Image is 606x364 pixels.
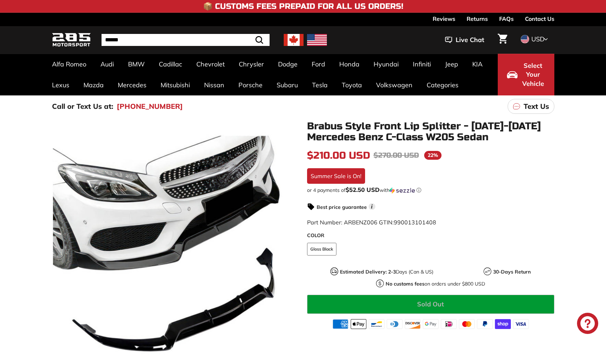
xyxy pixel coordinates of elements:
span: Live Chat [456,35,484,45]
a: Text Us [508,99,554,114]
h1: Brabus Style Front Lip Splitter - [DATE]-[DATE] Mercedes Benz C-Class W205 Sedan [307,121,554,143]
a: Alfa Romeo [45,54,93,75]
span: 990013101408 [394,219,436,226]
a: Categories [420,75,466,95]
img: diners_club [387,319,403,329]
div: Summer Sale is On! [307,168,365,184]
p: Text Us [524,101,549,112]
a: FAQs [499,13,514,25]
a: Ford [305,54,332,75]
span: $210.00 USD [307,149,370,162]
a: Contact Us [525,13,554,25]
div: or 4 payments of with [307,187,554,194]
a: Porsche [231,75,270,95]
input: Search [102,34,270,46]
a: KIA [465,54,490,75]
div: or 4 payments of$52.50 USDwithSezzle Click to learn more about Sezzle [307,187,554,194]
p: Call or Text Us at: [52,101,113,112]
a: Dodge [271,54,305,75]
a: BMW [121,54,152,75]
button: Sold Out [307,295,554,314]
a: Jeep [438,54,465,75]
label: COLOR [307,232,554,239]
inbox-online-store-chat: Shopify online store chat [575,313,600,336]
span: $52.50 USD [346,186,380,193]
img: shopify_pay [495,319,511,329]
img: apple_pay [351,319,367,329]
p: Days (Can & US) [340,268,433,276]
strong: Best price guarantee [317,204,367,210]
img: ideal [441,319,457,329]
a: [PHONE_NUMBER] [117,101,183,112]
span: Part Number: ARBENZ006 GTIN: [307,219,436,226]
button: Live Chat [436,31,494,49]
a: Mitsubishi [154,75,197,95]
span: 22% [424,151,441,160]
a: Hyundai [367,54,406,75]
img: Logo_285_Motorsport_areodynamics_components [52,32,91,48]
a: Tesla [305,75,335,95]
span: USD [531,35,544,43]
p: on orders under $800 USD [386,280,485,288]
a: Infiniti [406,54,438,75]
a: Lexus [45,75,76,95]
h4: 📦 Customs Fees Prepaid for All US Orders! [203,2,403,11]
strong: No customs fees [386,281,425,287]
a: Chrysler [232,54,271,75]
a: Volkswagen [369,75,420,95]
strong: Estimated Delivery: 2-3 [340,269,396,275]
a: Mazda [76,75,111,95]
a: Cart [494,28,512,52]
img: discover [405,319,421,329]
img: paypal [477,319,493,329]
img: visa [513,319,529,329]
a: Chevrolet [189,54,232,75]
img: bancontact [369,319,385,329]
strong: 30-Days Return [493,269,531,275]
button: Select Your Vehicle [498,54,554,95]
span: $270.00 USD [374,151,419,160]
a: Honda [332,54,367,75]
a: Cadillac [152,54,189,75]
img: Sezzle [389,187,415,194]
img: american_express [333,319,348,329]
span: i [369,203,375,210]
a: Nissan [197,75,231,95]
a: Mercedes [111,75,154,95]
a: Reviews [433,13,455,25]
a: Subaru [270,75,305,95]
img: master [459,319,475,329]
a: Returns [467,13,488,25]
a: Audi [93,54,121,75]
span: Sold Out [417,300,444,308]
img: google_pay [423,319,439,329]
a: Toyota [335,75,369,95]
span: Select Your Vehicle [521,61,545,88]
